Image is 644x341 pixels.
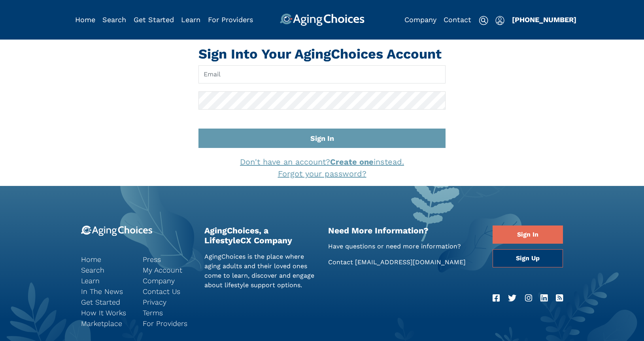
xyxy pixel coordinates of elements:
[198,65,446,83] input: Email
[81,286,131,297] a: In The News
[525,292,532,305] a: Instagram
[493,225,563,244] a: Sign In
[208,15,253,24] a: For Providers
[143,318,193,329] a: For Providers
[102,15,126,24] a: Search
[143,286,193,297] a: Contact Us
[143,254,193,265] a: Press
[493,249,563,267] a: Sign Up
[81,275,131,286] a: Learn
[143,307,193,318] a: Terms
[81,297,131,307] a: Get Started
[556,292,563,305] a: RSS Feed
[81,307,131,318] a: How It Works
[328,242,481,251] p: Have questions or need more information?
[328,225,481,235] h2: Need More Information?
[204,252,316,290] p: AgingChoices is the place where aging adults and their loved ones come to learn, discover and eng...
[143,265,193,275] a: My Account
[75,15,95,24] a: Home
[198,91,446,110] input: Password
[479,16,488,25] img: search-icon.svg
[444,15,471,24] a: Contact
[134,15,174,24] a: Get Started
[355,258,466,266] a: [EMAIL_ADDRESS][DOMAIN_NAME]
[181,15,200,24] a: Learn
[330,157,374,167] strong: Create one
[495,16,504,25] img: user-icon.svg
[204,225,316,245] h2: AgingChoices, a LifestyleCX Company
[493,292,500,305] a: Facebook
[495,13,504,26] div: Popover trigger
[198,129,446,148] button: Sign In
[81,254,131,265] a: Home
[540,292,548,305] a: LinkedIn
[198,46,446,62] h1: Sign Into Your AgingChoices Account
[81,265,131,275] a: Search
[81,318,131,329] a: Marketplace
[278,169,366,178] a: Forgot your password?
[512,15,576,24] a: [PHONE_NUMBER]
[143,297,193,307] a: Privacy
[404,15,436,24] a: Company
[328,258,481,267] p: Contact
[280,13,364,26] img: AgingChoices
[102,13,126,26] div: Popover trigger
[508,292,516,305] a: Twitter
[143,275,193,286] a: Company
[240,157,404,167] a: Don't have an account?Create oneinstead.
[81,225,153,236] img: 9-logo.svg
